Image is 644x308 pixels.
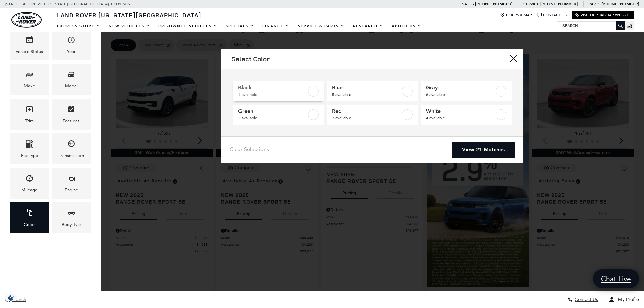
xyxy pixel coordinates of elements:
div: Fueltype [21,152,38,159]
div: Bodystyle [62,221,81,228]
span: Chat Live [598,274,634,283]
button: Open user profile menu [603,291,644,308]
a: Specials [222,20,258,32]
span: Year [67,34,75,48]
span: Red [332,108,400,115]
a: Blue5 available [327,81,418,101]
div: ModelModel [52,64,91,95]
div: BodystyleBodystyle [52,202,91,233]
a: White4 available [421,105,512,125]
span: Fueltype [25,138,34,152]
section: Click to Open Cookie Consent Modal [3,294,19,301]
div: VehicleVehicle Status [10,29,49,60]
a: Service & Parts [294,20,349,32]
a: Gray6 available [421,81,512,101]
a: Clear Selections [230,146,269,154]
span: Make [25,69,34,82]
div: Model [65,82,78,90]
span: Sales [462,2,474,6]
img: Opt-Out Icon [3,294,19,301]
span: Green [238,108,307,115]
span: Bodystyle [67,207,75,221]
nav: Main Navigation [53,20,426,32]
div: Features [63,117,80,125]
div: MileageMileage [10,168,49,199]
a: EXPRESS STORE [53,20,105,32]
a: Visit Our Jaguar Website [575,13,631,18]
span: 6 available [426,91,494,98]
a: Finance [258,20,294,32]
a: Hours & Map [500,13,532,18]
span: Features [67,104,75,117]
a: Research [349,20,388,32]
button: close [503,49,523,69]
div: TransmissionTransmission [52,133,91,164]
span: 1 available [238,91,307,98]
input: Search [557,22,625,30]
span: Land Rover [US_STATE][GEOGRAPHIC_DATA] [57,11,201,19]
span: 3 available [332,115,400,121]
a: About Us [388,20,426,32]
div: MakeMake [10,64,49,95]
div: Mileage [21,186,37,194]
span: My Profile [615,297,639,303]
span: Black [238,84,307,91]
a: Black1 available [233,81,324,101]
span: Gray [426,84,494,91]
div: EngineEngine [52,168,91,199]
a: [PHONE_NUMBER] [540,1,578,7]
a: Contact Us [537,13,567,18]
div: TrimTrim [10,99,49,130]
h2: Select Color [231,55,270,63]
div: FueltypeFueltype [10,133,49,164]
a: [STREET_ADDRESS] • [US_STATE][GEOGRAPHIC_DATA], CO 80905 [5,2,130,6]
div: FeaturesFeatures [52,99,91,130]
span: Service [523,2,539,6]
div: Vehicle Status [16,48,43,55]
span: Transmission [67,138,75,152]
span: Parts [589,2,601,6]
a: Pre-Owned Vehicles [154,20,222,32]
span: 4 available [426,115,494,121]
span: 5 available [332,91,400,98]
a: [PHONE_NUMBER] [475,1,512,7]
a: Chat Live [593,269,639,288]
a: Red3 available [327,105,418,125]
div: YearYear [52,29,91,60]
img: Land Rover [11,12,42,28]
span: Blue [332,84,400,91]
span: Vehicle [25,34,34,48]
div: Year [67,48,76,55]
span: Trim [25,104,34,117]
span: 2 available [238,115,307,121]
div: Transmission [59,152,84,159]
a: [PHONE_NUMBER] [602,1,639,7]
a: Land Rover [US_STATE][GEOGRAPHIC_DATA] [53,11,205,19]
div: Engine [65,186,78,194]
a: New Vehicles [105,20,154,32]
span: Contact Us [573,297,598,303]
div: ColorColor [10,202,49,233]
span: Model [67,69,75,82]
a: Green2 available [233,105,324,125]
span: White [426,108,494,115]
span: Engine [67,173,75,186]
span: Mileage [25,173,34,186]
div: Color [24,221,35,228]
a: View 21 Matches [452,142,515,158]
div: Make [24,82,35,90]
a: land-rover [11,12,42,28]
div: Trim [25,117,34,125]
span: Color [25,207,34,221]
